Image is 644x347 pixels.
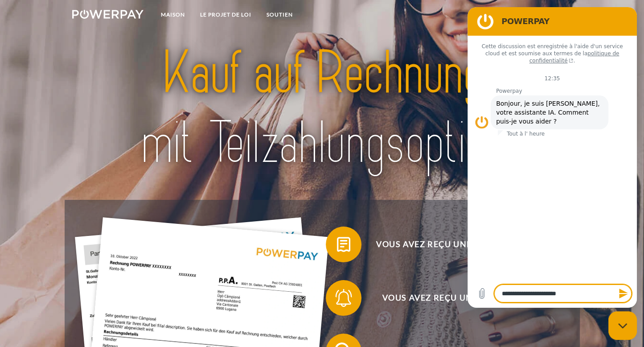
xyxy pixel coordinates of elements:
[468,7,637,308] iframe: Fenêtre de messagerie
[72,10,144,19] img: logo-powerpay-white.svg
[326,280,558,316] button: Vous avez reçu un rappel ?
[382,293,514,302] font: Vous avez reçu un rappel ?
[326,227,558,262] button: Vous avez reçu une facture ?
[332,287,355,309] img: qb_bell.svg
[266,11,292,18] font: SOUTIEN
[160,11,185,18] font: Maison
[608,311,637,340] iframe: Bouton pour ouvrir la fenêtre de messagerie ; conversation en cours
[376,239,520,249] font: Vous avez reçu une facture ?
[258,7,300,23] a: SOUTIEN
[153,7,192,23] a: Maison
[468,7,554,23] a: termes et conditions
[332,233,355,256] img: qb_bill.svg
[192,7,258,23] a: LE PROJET DE LOI
[97,35,548,182] img: title-powerpay_de.svg
[200,11,251,18] font: LE PROJET DE LOI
